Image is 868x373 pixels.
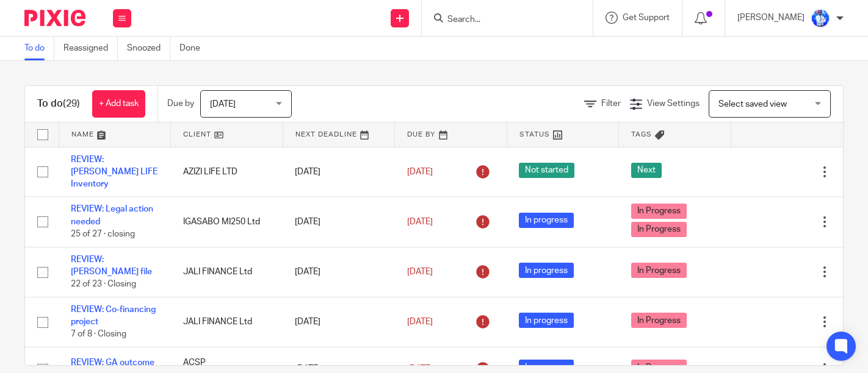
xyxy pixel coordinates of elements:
span: In Progress [631,222,687,237]
span: [DATE] [210,100,236,108]
img: WhatsApp%20Image%202022-01-17%20at%2010.26.43%20PM.jpeg [811,9,830,28]
span: 22 of 23 · Closing [71,280,136,289]
h1: To do [37,98,80,110]
a: REVIEW: [PERSON_NAME] LIFE Inventory [71,155,157,189]
p: Due by [167,98,194,110]
img: Pixie [24,10,85,26]
td: [DATE] [283,247,395,297]
span: In progress [519,213,574,228]
td: [DATE] [283,197,395,247]
span: In progress [519,263,574,278]
a: Snoozed [127,37,170,60]
span: 7 of 8 · Closing [71,330,126,339]
td: [DATE] [283,147,395,197]
span: Not started [519,163,574,178]
span: [DATE] [407,168,433,176]
a: REVIEW: GA outcome [71,358,154,367]
span: (29) [63,99,80,108]
td: JALI FINANCE Ltd [171,247,283,297]
a: REVIEW: Co-financing project [71,305,156,326]
td: IGASABO MI250 Ltd [171,197,283,247]
a: Done [179,37,209,60]
span: Next [631,163,662,178]
span: In Progress [631,204,687,219]
span: Get Support [623,13,670,22]
td: JALI FINANCE Ltd [171,297,283,347]
span: In Progress [631,263,687,278]
span: 25 of 27 · closing [71,230,135,238]
a: To do [24,37,54,60]
span: [DATE] [407,364,433,373]
span: Tags [631,131,652,138]
a: REVIEW: Legal action needed [71,205,153,226]
span: [DATE] [407,218,433,226]
span: In progress [519,313,574,328]
p: [PERSON_NAME] [737,12,805,24]
a: Reassigned [63,37,118,60]
span: [DATE] [407,268,433,276]
a: + Add task [92,90,145,118]
span: In Progress [631,313,687,328]
span: Filter [601,99,621,108]
span: Select saved view [718,100,787,108]
td: AZIZI LIFE LTD [171,147,283,197]
span: View Settings [647,99,700,108]
td: [DATE] [283,297,395,347]
a: REVIEW: [PERSON_NAME] file [71,255,152,276]
span: [DATE] [407,318,433,326]
input: Search [446,15,556,26]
